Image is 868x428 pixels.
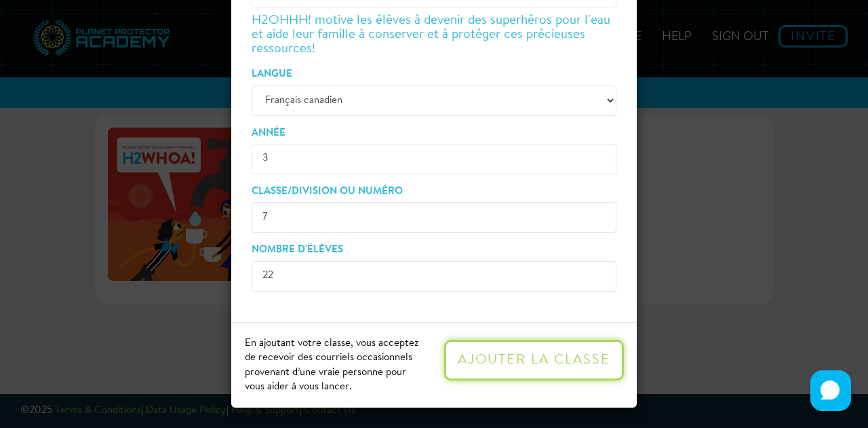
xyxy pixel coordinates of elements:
[252,184,403,199] label: Classe/Division ou numéro
[252,126,285,140] label: Année
[252,243,343,257] label: Nombre d'élèves
[252,14,616,57] h4: H2OHHH! motive les élèves à devenir des superhéros pour l'eau et aide leur famille à conserver et...
[245,336,424,395] div: En ajoutant votre classe, vous acceptez de recevoir des courriels occasionnels provenant d’une vr...
[444,340,624,381] button: Ajouter la classe
[807,367,854,414] iframe: HelpCrunch
[252,67,292,81] label: Langue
